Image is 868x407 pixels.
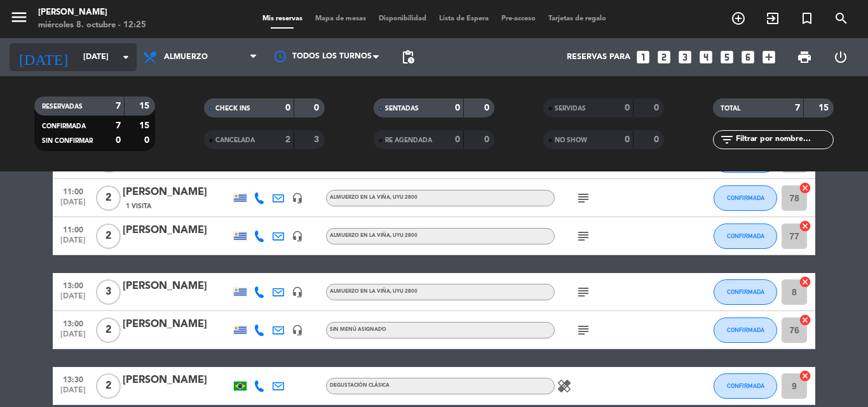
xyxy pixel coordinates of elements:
[372,15,433,22] span: Disponibilidad
[38,19,146,32] div: miércoles 8. octubre - 12:25
[139,121,152,130] strong: 15
[118,50,133,65] i: arrow_drop_down
[285,135,290,144] strong: 2
[721,105,740,112] span: TOTAL
[576,190,591,206] i: subject
[740,49,756,65] i: looks_6
[625,135,630,144] strong: 0
[116,121,121,130] strong: 7
[57,236,89,251] span: [DATE]
[123,372,231,389] div: [PERSON_NAME]
[57,183,89,198] span: 11:00
[42,103,83,110] span: RESERVADAS
[727,232,764,239] span: CONFIRMADA
[123,278,231,295] div: [PERSON_NAME]
[555,105,586,112] span: SERVIDAS
[727,288,764,295] span: CONFIRMADA
[797,50,812,65] span: print
[96,279,121,305] span: 3
[735,133,833,147] input: Filtrar por nombre...
[484,135,492,144] strong: 0
[57,198,89,213] span: [DATE]
[57,316,89,330] span: 13:00
[484,103,492,112] strong: 0
[292,286,303,298] i: headset_mic
[656,49,672,65] i: looks_two
[822,38,858,76] div: LOG OUT
[495,15,542,22] span: Pre-acceso
[330,233,417,238] span: Almuerzo en la Viña
[795,103,800,112] strong: 7
[714,185,777,211] button: CONFIRMADA
[292,230,303,242] i: headset_mic
[42,138,93,144] span: SIN CONFIRMAR
[123,316,231,333] div: [PERSON_NAME]
[654,103,661,112] strong: 0
[139,102,152,110] strong: 15
[799,276,811,288] i: cancel
[164,53,208,62] span: Almuerzo
[116,102,121,110] strong: 7
[96,224,121,249] span: 2
[714,373,777,399] button: CONFIRMADA
[96,317,121,343] span: 2
[385,105,419,112] span: SENTADAS
[714,317,777,343] button: CONFIRMADA
[10,43,77,71] i: [DATE]
[330,289,417,294] span: Almuerzo en la Viña
[123,222,231,239] div: [PERSON_NAME]
[557,378,572,394] i: healing
[455,103,460,112] strong: 0
[42,123,86,130] span: CONFIRMADA
[818,103,831,112] strong: 15
[765,11,780,26] i: exit_to_app
[57,277,89,292] span: 13:00
[57,292,89,307] span: [DATE]
[719,132,735,147] i: filter_list
[654,135,661,144] strong: 0
[727,326,764,333] span: CONFIRMADA
[761,49,777,65] i: add_box
[123,184,231,201] div: [PERSON_NAME]
[144,136,152,145] strong: 0
[330,327,386,332] span: Sin menú asignado
[292,324,303,336] i: headset_mic
[215,137,255,143] span: CANCELADA
[555,137,587,143] span: NO SHOW
[285,103,290,112] strong: 0
[576,284,591,300] i: subject
[96,373,121,399] span: 2
[38,6,146,19] div: [PERSON_NAME]
[799,182,811,194] i: cancel
[542,15,613,22] span: Tarjetas de regalo
[799,314,811,326] i: cancel
[330,383,390,388] span: Degustación Clásica
[116,136,121,145] strong: 0
[834,11,849,26] i: search
[677,49,693,65] i: looks_3
[727,382,764,389] span: CONFIRMADA
[635,49,651,65] i: looks_one
[390,289,417,294] span: , UYU 2800
[57,386,89,401] span: [DATE]
[576,229,591,244] i: subject
[314,103,322,112] strong: 0
[799,220,811,232] i: cancel
[576,323,591,338] i: subject
[433,15,495,22] span: Lista de Espera
[625,103,630,112] strong: 0
[385,137,432,143] span: RE AGENDADA
[215,105,250,112] span: CHECK INS
[330,195,417,200] span: Almuerzo en la Viña
[314,135,322,144] strong: 3
[698,49,714,65] i: looks_4
[731,11,746,26] i: add_circle_outline
[292,192,303,204] i: headset_mic
[57,371,89,386] span: 13:30
[714,279,777,305] button: CONFIRMADA
[390,195,417,200] span: , UYU 2800
[96,185,121,211] span: 2
[400,50,416,65] span: pending_actions
[57,330,89,345] span: [DATE]
[10,8,29,31] button: menu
